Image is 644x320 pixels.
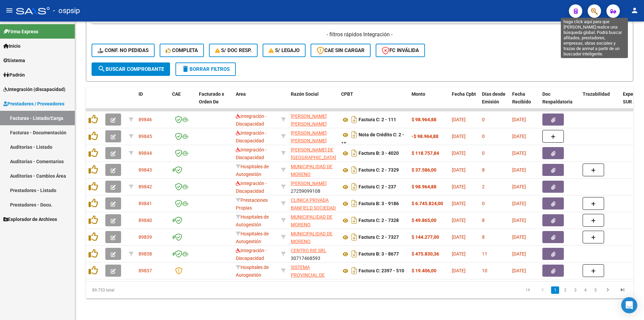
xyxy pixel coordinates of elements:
datatable-header-cell: Fecha Recibido [509,87,540,117]
span: 89841 [139,201,152,206]
strong: $ 98.964,88 [412,117,436,122]
strong: Factura C: 2 - 7327 [359,235,399,240]
datatable-header-cell: ID [136,87,169,117]
span: Hospitales de Autogestión [236,265,269,278]
span: Integración - Discapacidad [236,181,267,194]
span: [DATE] [512,117,526,122]
button: Conf. no pedidas [92,44,155,57]
span: Integración (discapacidad) [3,86,65,93]
span: Razón Social [291,91,319,97]
datatable-header-cell: Monto [409,87,449,117]
span: [DATE] [512,167,526,173]
span: CENTRO RIE SRL [291,248,326,253]
span: 89844 [139,150,152,156]
i: Descargar documento [350,129,359,140]
span: CAE [172,91,181,97]
strong: Factura C: 2397 - 510 [359,268,404,274]
span: Integración - Discapacidad [236,248,267,261]
span: 89838 [139,251,152,257]
span: FC Inválida [382,47,419,53]
span: Borrar Filtros [181,66,230,72]
span: S/ legajo [269,47,300,53]
datatable-header-cell: CPBT [338,87,409,117]
button: CAE SIN CARGAR [311,44,371,57]
span: MUNICIPALIDAD DE MORENO [291,214,332,227]
span: Firma Express [3,28,38,35]
h4: - filtros rápidos Integración - [92,31,628,38]
span: [PERSON_NAME] [PERSON_NAME] [291,130,327,143]
strong: Factura C: 2 - 237 [359,184,396,190]
i: Descargar documento [350,114,359,125]
strong: Factura B: 3 - 4020 [359,151,399,156]
span: S/ Doc Resp. [215,47,252,53]
span: MUNICIPALIDAD DE MORENO [291,231,332,244]
i: Descargar documento [350,165,359,175]
span: 89842 [139,184,152,189]
span: 10 [482,268,487,273]
span: CPBT [341,91,353,97]
span: Completa [166,47,198,53]
span: Sistema [3,57,25,64]
a: 2 [561,286,569,294]
a: 4 [581,286,589,294]
span: Días desde Emisión [482,91,505,104]
div: 33999001179 [291,230,336,244]
a: 1 [551,286,559,294]
datatable-header-cell: Razón Social [288,87,338,117]
span: 2 [482,184,485,189]
span: CLINICA PRIVADA BANFIELD SOCIEDAD ANONIMA [291,197,336,218]
span: [DATE] [512,134,526,139]
span: 89839 [139,234,152,240]
span: SISTEMA PROVINCIAL DE SALUD [291,265,325,285]
span: 8 [482,234,485,240]
strong: -$ 98.964,88 [412,134,438,139]
span: [DATE] [512,218,526,223]
button: S/ Doc Resp. [209,44,258,57]
i: Descargar documento [350,248,359,259]
strong: $ 6.745.824,00 [412,201,443,206]
a: 3 [571,286,579,294]
strong: Factura C: 2 - 7328 [359,218,399,223]
div: 27164155663 [291,146,336,160]
span: [DATE] [452,218,466,223]
span: MUNICIPALIDAD DE MORENO [291,164,332,177]
strong: $ 118.757,84 [412,150,439,156]
i: Descargar documento [350,265,359,276]
span: Integración - Discapacidad [236,130,267,143]
span: [DATE] [452,268,466,273]
li: page 2 [560,284,570,296]
span: 11 [482,251,487,257]
i: Descargar documento [350,215,359,226]
span: [DATE] [452,150,466,156]
a: go to first page [522,286,534,294]
button: Borrar Filtros [175,62,236,76]
strong: Nota de Crédito C: 2 - 15 [341,132,404,147]
strong: Factura B: 3 - 9186 [359,201,399,207]
span: 89843 [139,167,152,173]
span: Explorador de Archivos [3,216,57,223]
a: 5 [591,286,599,294]
span: Integración - Discapacidad [236,113,267,127]
span: - ospsip [53,3,80,18]
strong: Factura C: 2 - 7329 [359,168,399,173]
a: go to last page [616,286,629,294]
button: FC Inválida [376,44,425,57]
a: go to next page [601,286,614,294]
datatable-header-cell: Area [233,87,278,117]
span: 89837 [139,268,152,273]
strong: $ 475.830,36 [412,251,439,257]
div: 27259099108 [291,180,336,194]
span: Facturado x Orden De [199,91,224,104]
span: [DATE] [452,201,466,206]
span: Doc Respaldatoria [542,91,573,104]
button: Completa [160,44,204,57]
span: Hospitales de Autogestión [236,231,269,244]
span: [DATE] [452,234,466,240]
div: 89.753 total [86,282,194,299]
datatable-header-cell: Días desde Emisión [479,87,509,117]
i: Descargar documento [350,198,359,209]
div: 30691822849 [291,264,336,278]
span: [PERSON_NAME] [291,181,327,186]
span: 89845 [139,134,152,139]
span: [DATE] [512,268,526,273]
